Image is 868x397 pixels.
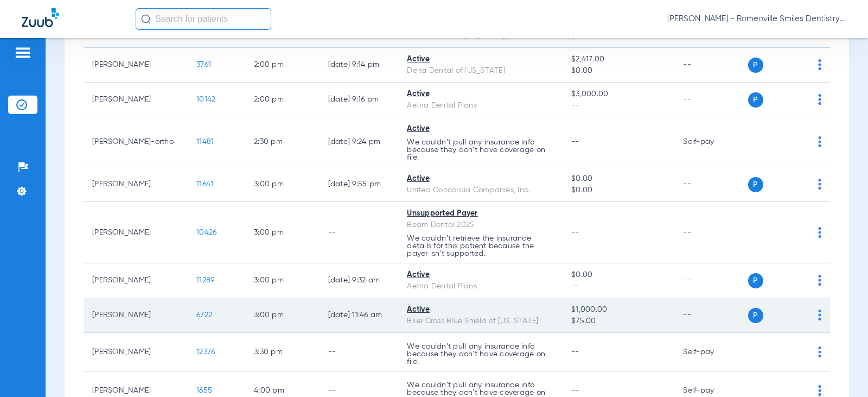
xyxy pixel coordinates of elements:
[84,298,188,333] td: [PERSON_NAME]
[407,185,554,196] div: United Concordia Companies, Inc.
[571,316,666,327] span: $75.00
[674,48,748,83] td: --
[196,276,214,284] span: 11289
[407,65,554,77] div: Delta Dental of [US_STATE]
[571,348,579,356] span: --
[407,100,554,111] div: Aetna Dental Plans
[407,281,554,292] div: Aetna Dental Plans
[818,385,821,396] img: group-dot-blue.svg
[571,65,666,77] span: $0.00
[407,219,554,231] div: Beam Dental 2025
[407,269,554,281] div: Active
[320,333,399,371] td: --
[84,202,188,263] td: [PERSON_NAME]
[818,346,821,357] img: group-dot-blue.svg
[84,167,188,202] td: [PERSON_NAME]
[674,263,748,298] td: --
[748,58,763,73] span: P
[407,235,554,257] p: We couldn’t retrieve the insurance details for this patient because the payer isn’t supported.
[674,298,748,333] td: --
[320,298,399,333] td: [DATE] 11:46 AM
[748,177,763,192] span: P
[571,269,666,281] span: $0.00
[245,263,320,298] td: 3:00 PM
[571,138,579,146] span: --
[245,83,320,117] td: 2:00 PM
[320,117,399,167] td: [DATE] 9:24 PM
[674,333,748,371] td: Self-pay
[196,61,211,68] span: 3761
[407,89,554,100] div: Active
[196,229,216,236] span: 10426
[245,167,320,202] td: 3:00 PM
[245,202,320,263] td: 3:00 PM
[196,311,212,319] span: 6722
[136,8,271,30] input: Search for patients
[196,180,213,188] span: 11641
[407,138,554,161] p: We couldn’t pull any insurance info because they don’t have coverage on file.
[571,304,666,316] span: $1,000.00
[84,83,188,117] td: [PERSON_NAME]
[196,138,214,146] span: 11481
[818,227,821,238] img: group-dot-blue.svg
[320,48,399,83] td: [DATE] 9:14 PM
[571,173,666,185] span: $0.00
[196,96,215,103] span: 10142
[818,59,821,70] img: group-dot-blue.svg
[571,387,579,394] span: --
[818,179,821,190] img: group-dot-blue.svg
[196,387,212,394] span: 1655
[84,263,188,298] td: [PERSON_NAME]
[818,275,821,286] img: group-dot-blue.svg
[245,333,320,371] td: 3:30 PM
[571,54,666,65] span: $2,417.00
[407,173,554,185] div: Active
[14,46,31,59] img: hamburger-icon
[407,123,554,135] div: Active
[245,298,320,333] td: 3:00 PM
[667,14,846,24] span: [PERSON_NAME] - Romeoville Smiles Dentistry
[141,14,151,24] img: Search Icon
[245,117,320,167] td: 2:30 PM
[84,48,188,83] td: [PERSON_NAME]
[320,167,399,202] td: [DATE] 9:55 PM
[320,83,399,117] td: [DATE] 9:16 PM
[571,229,579,236] span: --
[196,348,215,356] span: 12376
[84,333,188,371] td: [PERSON_NAME]
[320,263,399,298] td: [DATE] 9:32 AM
[674,167,748,202] td: --
[22,8,59,27] img: Zuub Logo
[748,273,763,288] span: P
[571,100,666,111] span: --
[407,208,554,219] div: Unsupported Payer
[407,343,554,366] p: We couldn’t pull any insurance info because they don’t have coverage on file.
[674,202,748,263] td: --
[407,54,554,65] div: Active
[407,304,554,316] div: Active
[674,83,748,117] td: --
[818,310,821,320] img: group-dot-blue.svg
[748,92,763,108] span: P
[571,89,666,100] span: $3,000.00
[571,185,666,196] span: $0.00
[320,202,399,263] td: --
[818,136,821,147] img: group-dot-blue.svg
[84,117,188,167] td: [PERSON_NAME]-ortho
[407,316,554,327] div: Blue Cross Blue Shield of [US_STATE]
[571,281,666,292] span: --
[674,117,748,167] td: Self-pay
[748,308,763,323] span: P
[818,94,821,105] img: group-dot-blue.svg
[245,48,320,83] td: 2:00 PM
